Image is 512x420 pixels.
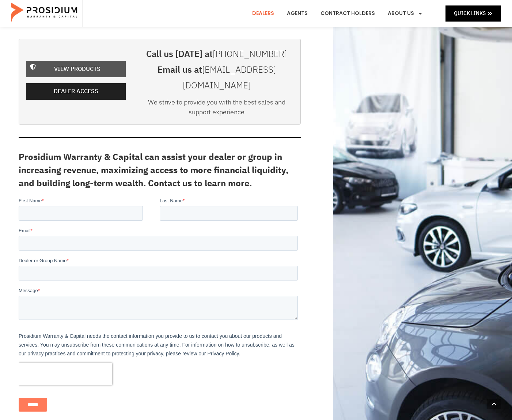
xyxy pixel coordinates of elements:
div: We strive to provide you with the best sales and support experience [140,97,293,121]
a: [PHONE_NUMBER] [213,47,287,61]
a: View Products [26,61,126,77]
h3: Prosidium Warranty & Capital can assist your dealer or group in increasing revenue, maximizing ac... [19,150,301,190]
a: Quick Links [445,5,501,21]
span: View Products [54,64,100,75]
iframe: Form 0 [19,197,301,418]
a: Dealer Access [26,83,126,100]
a: [EMAIL_ADDRESS][DOMAIN_NAME] [183,63,276,92]
h3: Email us at [140,62,293,93]
span: Dealer Access [54,86,98,97]
h3: Call us [DATE] at [140,46,293,62]
span: Quick Links [454,9,486,18]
